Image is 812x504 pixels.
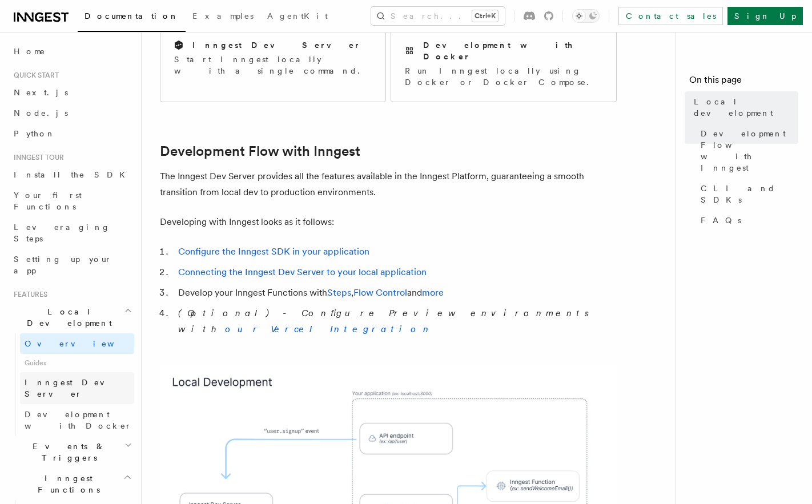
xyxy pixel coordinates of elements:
p: Developing with Inngest looks as it follows: [160,214,617,230]
a: CLI and SDKs [696,178,798,210]
a: our Vercel Integration [225,324,433,334]
span: Home [14,46,46,57]
a: Setting up your app [9,249,134,281]
span: Python [14,129,55,138]
a: FAQs [696,210,798,231]
a: Development with Docker [20,404,134,436]
button: Inngest Functions [9,468,134,500]
a: Next.js [9,82,134,103]
button: Local Development [9,301,134,333]
a: Flow Control [353,287,407,298]
a: Configure the Inngest SDK in your application [178,246,369,257]
button: Toggle dark mode [572,9,600,23]
h2: Development with Docker [423,39,602,62]
a: Development Flow with Inngest [160,143,360,159]
li: Develop your Inngest Functions with , and [175,285,617,301]
div: Local Development [9,333,134,436]
span: Local Development [9,306,124,329]
span: Leveraging Steps [14,223,110,243]
h4: On this page [689,73,798,91]
span: Node.js [14,108,68,118]
span: Next.js [14,88,68,97]
span: Documentation [85,11,179,21]
h2: Inngest Dev Server [192,39,361,51]
span: Inngest Dev Server [25,378,122,398]
a: Local development [689,91,798,123]
a: Leveraging Steps [9,217,134,249]
p: Run Inngest locally using Docker or Docker Compose. [405,65,602,88]
p: Start Inngest locally with a single command. [174,54,372,76]
a: Development with DockerRun Inngest locally using Docker or Docker Compose. [391,25,617,102]
span: Your first Functions [14,191,82,211]
span: FAQs [701,215,741,226]
span: Events & Triggers [9,441,124,463]
p: The Inngest Dev Server provides all the features available in the Inngest Platform, guaranteeing ... [160,168,617,200]
a: Home [9,41,134,62]
a: Your first Functions [9,185,134,217]
a: Python [9,123,134,144]
span: Local development [694,96,798,119]
span: Overview [25,339,142,348]
kbd: Ctrl+K [472,10,498,22]
span: Inngest Functions [9,473,123,495]
a: Documentation [78,3,186,32]
span: Inngest tour [9,153,64,162]
span: Development with Docker [25,410,132,430]
a: Development Flow with Inngest [696,123,798,178]
a: Inngest Dev ServerStart Inngest locally with a single command. [160,25,386,102]
a: Connecting the Inngest Dev Server to your local application [178,267,427,277]
span: Install the SDK [14,170,132,179]
span: CLI and SDKs [701,183,798,205]
span: Development Flow with Inngest [701,128,798,174]
span: Guides [20,354,134,372]
button: Events & Triggers [9,436,134,468]
a: Node.js [9,103,134,123]
a: Contact sales [618,7,723,25]
a: Sign Up [727,7,803,25]
span: AgentKit [267,11,328,21]
span: Examples [192,11,254,21]
span: Features [9,290,47,299]
a: more [422,287,444,298]
a: Steps [327,287,351,298]
a: Inngest Dev Server [20,372,134,404]
a: Examples [186,3,260,31]
a: Install the SDK [9,164,134,185]
span: Setting up your app [14,255,112,275]
span: Quick start [9,71,59,80]
button: Search...Ctrl+K [371,7,505,25]
a: Overview [20,333,134,354]
em: (Optional) - Configure Preview environments with [178,308,596,334]
a: AgentKit [260,3,335,31]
